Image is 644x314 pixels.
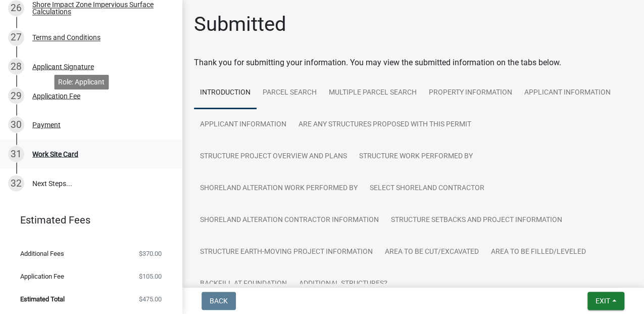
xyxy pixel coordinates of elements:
[8,209,166,230] a: Estimated Fees
[8,87,24,104] div: 29
[194,236,379,268] a: Structure Earth-Moving Project Information
[257,77,323,109] a: Parcel search
[20,250,64,256] span: Additional Fees
[385,204,568,237] a: Structure Setbacks and project information
[202,292,236,310] button: Back
[379,236,485,268] a: Area to be Cut/Excavated
[32,150,78,157] div: Work Site Card
[194,268,293,300] a: Backfill at foundation
[194,77,257,109] a: Introduction
[364,172,490,205] a: Select Shoreland Contractor
[194,141,353,173] a: Structure Project Overview and Plans
[32,34,101,41] div: Terms and Conditions
[139,273,162,279] span: $105.00
[194,109,292,141] a: Applicant Information
[587,292,624,310] button: Exit
[485,236,592,268] a: Area to be Filled/Leveled
[194,172,364,205] a: Shoreland Alteration Work Performed By
[32,92,80,99] div: Application Fee
[194,57,632,69] div: Thank you for submitting your information. You may view the submitted information on the tabs below.
[293,268,393,300] a: Additional Structures?
[54,75,109,89] div: Role: Applicant
[194,204,385,237] a: Shoreland Alteration Contractor Information
[32,1,166,15] div: Shore Impact Zone Impervious Surface Calculations
[20,273,64,279] span: Application Fee
[423,77,518,109] a: Property Information
[323,77,423,109] a: Multiple Parcel Search
[292,109,477,141] a: Are any Structures Proposed with this Permit
[8,29,24,46] div: 27
[139,250,162,256] span: $370.00
[139,295,162,302] span: $475.00
[32,63,94,70] div: Applicant Signature
[8,175,24,191] div: 32
[8,116,24,132] div: 30
[8,58,24,74] div: 28
[596,297,610,305] span: Exit
[194,12,286,36] h1: Submitted
[20,295,65,302] span: Estimated Total
[518,77,617,109] a: Applicant Information
[210,297,228,305] span: Back
[32,121,61,128] div: Payment
[8,146,24,162] div: 31
[353,141,479,173] a: Structure Work Performed By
